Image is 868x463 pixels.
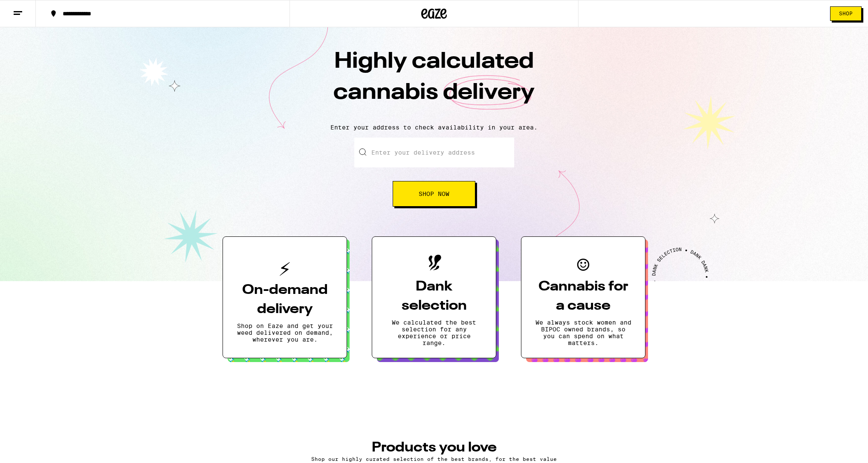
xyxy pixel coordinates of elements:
[285,46,583,117] h1: Highly calculated cannabis delivery
[824,6,868,21] a: Shop
[535,319,631,346] p: We always stock women and BIPOC owned brands, so you can spend on what matters.
[393,181,475,207] button: Shop Now
[9,124,859,131] p: Enter your address to check availability in your area.
[521,236,645,358] button: Cannabis for a causeWe always stock women and BIPOC owned brands, so you can spend on what matters.
[535,277,631,316] h3: Cannabis for a cause
[231,441,637,454] h3: PRODUCTS YOU LOVE
[386,319,482,346] p: We calculated the best selection for any experience or price range.
[237,281,333,319] h3: On-demand delivery
[237,322,333,343] p: Shop on Eaze and get your weed delivered on demand, wherever you are.
[223,236,347,358] button: On-demand deliveryShop on Eaze and get your weed delivered on demand, wherever you are.
[830,6,862,21] button: Shop
[386,277,482,316] h3: Dank selection
[231,456,637,462] p: Shop our highly curated selection of the best brands, for the best value
[419,191,449,197] span: Shop Now
[839,11,853,16] span: Shop
[354,138,514,167] input: Enter your delivery address
[372,236,496,358] button: Dank selectionWe calculated the best selection for any experience or price range.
